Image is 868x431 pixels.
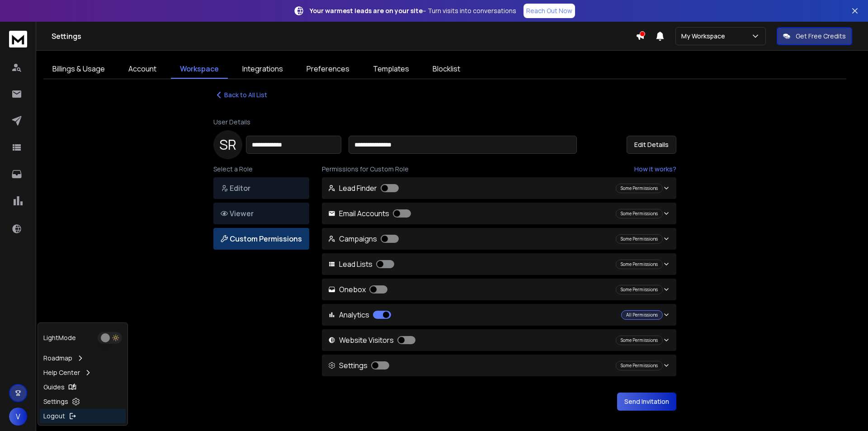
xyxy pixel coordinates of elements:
a: Help Center [40,365,126,380]
a: Account [119,60,165,79]
button: Lead Finder Some Permissions [322,177,676,199]
button: Get Free Credits [777,27,852,45]
a: Settings [40,394,126,409]
p: Email Accounts [328,208,411,219]
a: Roadmap [40,351,126,365]
a: Integrations [233,60,292,79]
button: Campaigns Some Permissions [322,228,676,250]
a: Templates [364,60,418,79]
p: Onebox [328,284,387,295]
p: Editor [221,183,302,194]
p: Viewer [221,208,302,219]
button: Onebox Some Permissions [322,279,676,300]
div: Some Permissions [616,336,663,345]
p: – Turn visits into conversations [310,6,516,15]
button: Email Accounts Some Permissions [322,203,676,224]
p: Website Visitors [328,335,415,346]
div: S R [213,130,242,159]
strong: Your warmest leads are on your site [310,6,423,15]
p: Guides [43,383,65,392]
p: Logout [43,412,65,421]
button: Back to All List [213,90,267,100]
div: Some Permissions [616,361,663,370]
button: V [9,407,27,426]
button: Lead Lists Some Permissions [322,253,676,275]
a: Blocklist [424,60,469,79]
p: Custom Permissions [221,233,302,244]
div: Some Permissions [616,209,663,218]
p: Settings [43,397,68,406]
button: Analytics All Permissions [322,304,676,326]
p: My Workspace [681,32,729,41]
p: Lead Lists [328,259,394,270]
p: Select a Role [213,165,309,174]
p: Roadmap [43,354,72,363]
a: Guides [40,380,126,394]
span: Permissions for Custom Role [322,165,409,174]
p: User Details [213,118,676,127]
button: Settings Some Permissions [322,355,676,376]
div: Some Permissions [616,260,663,269]
p: Get Free Credits [796,32,846,41]
p: Help Center [43,368,80,377]
button: Website Visitors Some Permissions [322,329,676,351]
h1: Settings [52,31,636,42]
button: Send Invitation [617,393,676,411]
p: Settings [328,360,389,371]
div: All Permissions [621,310,663,320]
a: Workspace [171,60,228,79]
p: Campaigns [328,233,399,244]
button: Edit Details [627,136,676,154]
a: How it works? [634,165,676,174]
div: Some Permissions [616,234,663,244]
p: Reach Out Now [526,6,572,15]
a: Preferences [297,60,359,79]
p: Light Mode [43,333,76,342]
p: Analytics [328,309,391,320]
a: Billings & Usage [43,60,114,79]
a: Reach Out Now [524,4,575,18]
img: logo [9,31,27,47]
div: Some Permissions [616,184,663,193]
div: Some Permissions [616,285,663,294]
p: Lead Finder [328,183,399,194]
